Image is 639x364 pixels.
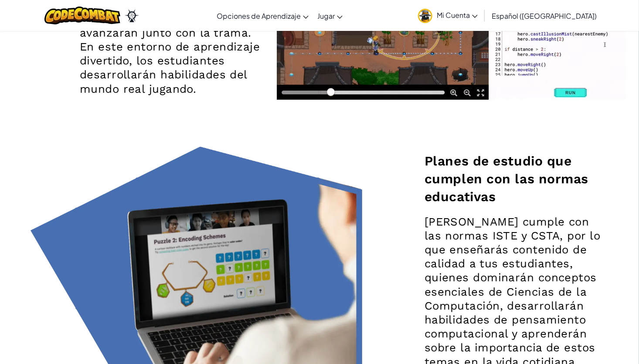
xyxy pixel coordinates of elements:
[317,11,335,20] span: Jugar
[414,2,482,29] a: Mi Cuenta
[487,4,601,27] a: Español ([GEOGRAPHIC_DATA])
[313,4,347,27] a: Jugar
[44,7,121,24] img: CodeCombat logo
[418,9,432,23] img: avatar
[217,11,301,20] span: Opciones de Aprendizaje
[125,9,139,22] img: Ozaria
[437,10,478,20] span: Mi Cuenta
[212,4,313,27] a: Opciones de Aprendizaje
[492,11,597,20] span: Español ([GEOGRAPHIC_DATA])
[425,152,608,206] h2: Planes de estudio que cumplen con las normas educativas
